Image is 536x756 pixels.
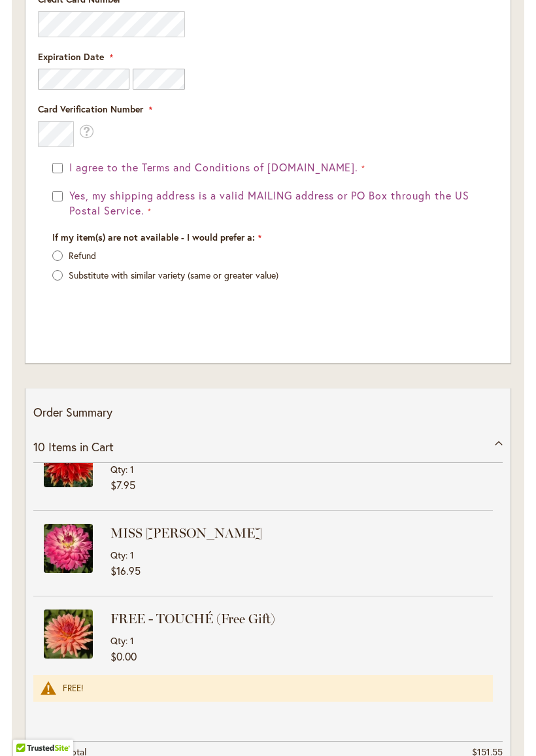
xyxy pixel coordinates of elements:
span: If my item(s) are not available - I would prefer a: [52,231,255,243]
span: 1 [130,549,134,561]
span: Expiration Date [38,50,104,63]
span: Qty [110,549,126,561]
label: Refund [69,249,96,262]
p: Order Summary [33,404,503,421]
span: Qty [110,463,126,475]
label: Substitute with similar variety (same or greater value) [69,269,278,281]
span: 10 [33,439,45,455]
span: Qty [110,634,126,647]
strong: MISS [PERSON_NAME] [110,524,490,542]
span: Card Verification Number [38,103,143,115]
span: I agree to the Terms and Conditions of [DOMAIN_NAME]. [69,160,358,174]
span: $0.00 [110,649,137,663]
img: MISS DELILAH [44,524,93,573]
span: 1 [130,634,134,647]
span: $7.95 [110,478,135,492]
strong: FREE - TOUCHÉ (Free Gift) [110,610,490,628]
div: FREE! [63,683,480,694]
span: Yes, my shipping address is a valid MAILING address or PO Box through the US Postal Service. [69,188,469,217]
span: $16.95 [110,564,141,577]
img: HOT TAMALE [44,438,93,487]
img: TOUCHÉ (Free Gift) [44,610,93,659]
iframe: Launch Accessibility Center [10,710,46,746]
span: 1 [130,463,134,475]
span: Items in Cart [48,439,114,455]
